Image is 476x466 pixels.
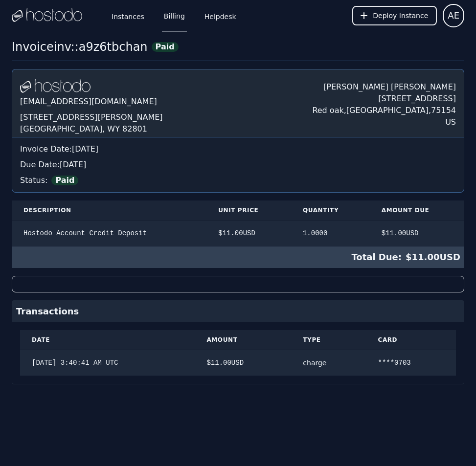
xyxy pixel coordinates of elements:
span: Paid [51,176,78,185]
div: $ 11.00 USD [218,228,279,238]
th: Amount Due [370,200,464,221]
div: Transactions [12,301,464,322]
img: Logo [20,79,91,94]
button: User menu [443,4,464,27]
div: Red oak , [GEOGRAPHIC_DATA] , 75154 [312,105,456,116]
div: $ 11.00 USD [382,228,453,238]
th: Type [291,330,366,350]
div: 1.0000 [303,228,358,238]
div: [PERSON_NAME] [PERSON_NAME] [312,77,456,93]
div: $ 11.00 USD [12,246,464,268]
div: US [312,116,456,128]
div: Invoice inv::a9z6tbchan [12,39,148,55]
div: $ 11.00 USD [206,358,279,368]
button: Deploy Instance [352,6,437,25]
div: Invoice Date: [DATE] [20,143,456,155]
div: Due Date: [DATE] [20,159,456,171]
th: Amount [195,330,291,350]
div: [STREET_ADDRESS][PERSON_NAME] [20,111,163,123]
th: Date [20,330,195,350]
div: Status: [20,171,456,186]
span: Total Due: [351,250,406,264]
span: AE [448,9,459,22]
div: [GEOGRAPHIC_DATA], WY 82801 [20,123,163,135]
th: Quantity [291,200,370,221]
div: [EMAIL_ADDRESS][DOMAIN_NAME] [20,94,163,111]
th: Card [366,330,456,350]
div: Hostodo Account Credit Deposit [23,228,195,238]
span: Deploy Instance [373,11,428,21]
div: [STREET_ADDRESS] [312,93,456,105]
th: Unit Price [206,200,291,221]
div: charge [303,358,354,368]
span: Paid [152,42,179,52]
div: [DATE] 3:40:41 AM UTC [32,358,183,368]
th: Description [12,200,206,221]
img: Logo [12,8,82,23]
